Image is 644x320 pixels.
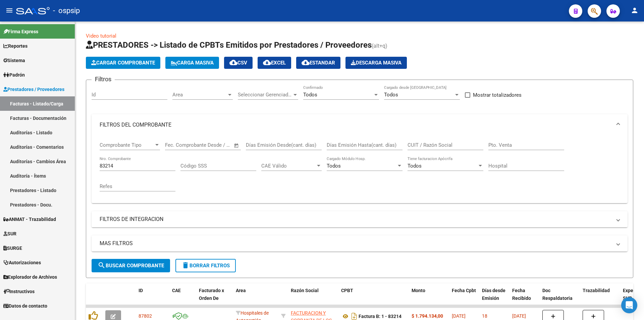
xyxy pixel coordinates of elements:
h3: Filtros [92,75,115,84]
span: Carga Masiva [171,60,214,66]
datatable-header-cell: Area [233,283,278,313]
datatable-header-cell: ID [136,283,169,313]
mat-expansion-panel-header: MAS FILTROS [92,235,628,252]
span: SURGE [3,244,22,252]
span: Area [236,288,246,293]
span: CPBT [341,288,353,293]
span: Prestadores / Proveedores [3,86,64,93]
mat-expansion-panel-header: FILTROS DE INTEGRACION [92,211,628,227]
span: Seleccionar Gerenciador [238,92,292,98]
span: [DATE] [452,313,466,319]
span: [DATE] [512,313,526,319]
div: FILTROS DEL COMPROBANTE [92,136,628,203]
span: Trazabilidad [583,288,610,293]
span: Area [172,92,227,98]
a: Video tutorial [86,33,116,39]
button: Borrar Filtros [175,259,236,272]
mat-icon: delete [181,261,190,269]
span: Autorizaciones [3,259,41,266]
mat-icon: cloud_download [263,58,271,66]
datatable-header-cell: Facturado x Orden De [196,283,233,313]
app-download-masive: Descarga masiva de comprobantes (adjuntos) [345,57,407,69]
datatable-header-cell: Trazabilidad [580,283,620,313]
mat-icon: person [631,6,639,14]
span: Sistema [3,57,25,64]
span: Datos de contacto [3,302,47,310]
mat-icon: cloud_download [229,58,237,66]
mat-icon: menu [5,6,13,14]
span: EXCEL [263,60,286,66]
mat-expansion-panel-header: FILTROS DEL COMPROBANTE [92,114,628,136]
span: Todos [303,92,317,98]
div: Open Intercom Messenger [621,297,637,313]
datatable-header-cell: CAE [169,283,196,313]
strong: Factura B: 1 - 83214 [359,314,401,319]
span: Monto [412,288,425,293]
button: Open calendar [233,142,240,149]
span: CAE Válido [261,163,316,169]
span: - ospsip [53,3,80,18]
span: Todos [408,163,422,169]
button: Estandar [296,57,340,69]
span: Razón Social [291,288,319,293]
span: SUR [3,230,16,237]
span: (alt+q) [372,43,387,49]
span: Estandar [302,60,335,66]
button: Carga Masiva [165,57,219,69]
span: Comprobante Tipo [100,142,154,148]
span: Días desde Emisión [482,288,505,301]
button: Buscar Comprobante [92,259,170,272]
button: CSV [224,57,253,69]
span: Firma Express [3,28,38,35]
span: Instructivos [3,288,35,295]
mat-panel-title: FILTROS DEL COMPROBANTE [100,121,611,129]
mat-icon: search [98,261,106,269]
span: Fecha Recibido [512,288,531,301]
datatable-header-cell: CPBT [338,283,409,313]
datatable-header-cell: Días desde Emisión [479,283,509,313]
datatable-header-cell: Fecha Cpbt [449,283,479,313]
span: Cargar Comprobante [91,60,155,66]
span: Facturado x Orden De [199,288,224,301]
span: ID [139,288,143,293]
span: Todos [384,92,398,98]
span: Explorador de Archivos [3,273,57,281]
span: Reportes [3,42,28,50]
span: Mostrar totalizadores [473,91,522,99]
span: Doc Respaldatoria [542,288,573,301]
mat-icon: cloud_download [302,58,310,66]
span: CSV [229,60,247,66]
span: Padrón [3,71,25,79]
span: PRESTADORES -> Listado de CPBTs Emitidos por Prestadores / Proveedores [86,40,372,50]
span: Descarga Masiva [351,60,401,66]
span: Fecha Cpbt [452,288,476,293]
button: Cargar Comprobante [86,57,160,69]
button: EXCEL [258,57,291,69]
span: Todos [327,163,341,169]
input: End date [193,142,225,148]
span: Borrar Filtros [181,263,230,269]
datatable-header-cell: Fecha Recibido [509,283,540,313]
datatable-header-cell: Razón Social [288,283,338,313]
input: Start date [165,142,187,148]
datatable-header-cell: Monto [409,283,449,313]
datatable-header-cell: Doc Respaldatoria [540,283,580,313]
button: Descarga Masiva [345,57,407,69]
span: 18 [482,313,487,319]
strong: $ 1.794.134,00 [412,313,443,319]
span: ANMAT - Trazabilidad [3,216,56,223]
span: 87802 [139,313,152,319]
span: CAE [172,288,181,293]
span: Buscar Comprobante [98,263,164,269]
mat-panel-title: MAS FILTROS [100,240,611,247]
mat-panel-title: FILTROS DE INTEGRACION [100,216,611,223]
